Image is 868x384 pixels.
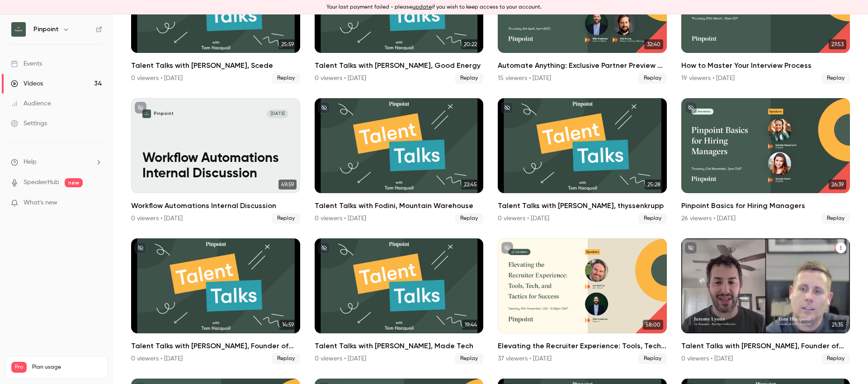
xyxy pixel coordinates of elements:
[24,157,37,167] span: Help
[681,341,850,351] h2: Talent Talks with [PERSON_NAME], Founder of the RecOps Collective
[315,238,484,364] a: 19:44Talent Talks with [PERSON_NAME], Made Tech0 viewers • [DATE]Replay
[315,200,484,211] h2: Talent Talks with Fodini, Mountain Warehouse
[685,242,697,254] button: unpublished
[315,60,484,71] h2: Talent Talks with [PERSON_NAME], Good Energy
[154,111,174,117] p: Pinpoint
[681,98,850,224] a: 26:39Pinpoint Basics for Hiring Managers26 viewers • [DATE]Replay
[681,214,736,223] div: 26 viewers • [DATE]
[644,39,663,49] span: 32:40
[821,213,850,224] span: Replay
[455,353,483,364] span: Replay
[498,60,667,71] h2: Automate Anything: Exclusive Partner Preview of Pinpoint’s Workflow Automations
[11,157,102,167] li: help-dropdown-opener
[135,102,146,114] button: unpublished
[326,3,542,11] p: Your last payment failed - please if you wish to keep access to your account.
[11,79,43,88] div: Videos
[461,180,480,190] span: 22:45
[135,242,146,254] button: unpublished
[272,213,300,224] span: Replay
[315,214,366,223] div: 0 viewers • [DATE]
[142,151,288,182] p: Workflow Automations Internal Discussion
[455,73,483,84] span: Replay
[498,200,667,211] h2: Talent Talks with [PERSON_NAME], thyssenkrupp
[11,22,26,37] img: Pinpoint
[278,39,297,49] span: 25:59
[11,99,51,108] div: Audience
[461,39,480,49] span: 20:22
[11,59,42,68] div: Events
[131,74,183,83] div: 0 viewers • [DATE]
[11,119,47,128] div: Settings
[65,178,83,187] span: new
[501,102,513,114] button: unpublished
[24,178,59,187] a: SpeakerHub
[315,354,366,363] div: 0 viewers • [DATE]
[498,214,549,223] div: 0 viewers • [DATE]
[11,362,27,373] span: Pro
[638,73,667,84] span: Replay
[462,320,480,330] span: 19:44
[821,353,850,364] span: Replay
[131,354,183,363] div: 0 viewers • [DATE]
[272,73,300,84] span: Replay
[829,180,846,190] span: 26:39
[498,74,551,83] div: 15 viewers • [DATE]
[498,98,667,224] a: 25:28Talent Talks with [PERSON_NAME], thyssenkrupp0 viewers • [DATE]Replay
[315,98,484,224] a: 22:45Talent Talks with Fodini, Mountain Warehouse0 viewers • [DATE]Replay
[131,214,183,223] div: 0 viewers • [DATE]
[681,238,850,364] a: 21:35Talent Talks with [PERSON_NAME], Founder of the RecOps Collective0 viewers • [DATE]Replay
[498,354,552,363] div: 37 viewers • [DATE]
[24,198,57,208] span: What's new
[32,364,102,371] span: Plan usage
[685,102,697,114] button: unpublished
[681,60,850,71] h2: How to Master Your Interview Process
[91,199,102,207] iframe: Noticeable Trigger
[131,200,300,211] h2: Workflow Automations Internal Discussion
[315,341,484,351] h2: Talent Talks with [PERSON_NAME], Made Tech
[33,25,59,34] h6: Pinpoint
[279,320,297,330] span: 14:59
[318,102,330,114] button: unpublished
[645,180,663,190] span: 25:28
[821,73,850,84] span: Replay
[498,98,667,224] li: Talent Talks with Sophie Brown, thyssenkrupp
[131,238,300,364] li: Talent Talks with Phil Strazzulla, Founder of Select Software Reviews
[498,238,667,364] a: 58:00Elevating the Recruiter Experience: Tools, Tech, and Tactics for Success37 viewers • [DATE]R...
[412,3,432,11] button: update
[278,180,297,190] span: 49:59
[315,238,484,364] li: Talent Talks with Oli Monks, Made Tech
[681,238,850,364] li: Talent Talks with Jeremy Lyons, Founder of the RecOps Collective
[498,238,667,364] li: Elevating the Recruiter Experience: Tools, Tech, and Tactics for Success
[681,74,735,83] div: 19 viewers • [DATE]
[267,109,288,118] span: [DATE]
[272,353,300,364] span: Replay
[131,98,300,224] li: Workflow Automations Internal Discussion
[638,213,667,224] span: Replay
[829,320,846,330] span: 21:35
[455,213,483,224] span: Replay
[638,353,667,364] span: Replay
[318,242,330,254] button: unpublished
[131,238,300,364] a: 14:59Talent Talks with [PERSON_NAME], Founder of Select Software Reviews0 viewers • [DATE]Replay
[315,98,484,224] li: Talent Talks with Fodini, Mountain Warehouse
[681,98,850,224] li: Pinpoint Basics for Hiring Managers
[643,320,663,330] span: 58:00
[131,60,300,71] h2: Talent Talks with [PERSON_NAME], Scede
[498,341,667,351] h2: Elevating the Recruiter Experience: Tools, Tech, and Tactics for Success
[681,200,850,211] h2: Pinpoint Basics for Hiring Managers
[131,341,300,351] h2: Talent Talks with [PERSON_NAME], Founder of Select Software Reviews
[131,98,300,224] a: Workflow Automations Internal DiscussionPinpoint[DATE]Workflow Automations Internal Discussion49:...
[681,354,733,363] div: 0 viewers • [DATE]
[501,242,513,254] button: unpublished
[315,74,366,83] div: 0 viewers • [DATE]
[142,109,151,118] img: Workflow Automations Internal Discussion
[829,39,846,49] span: 27:53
